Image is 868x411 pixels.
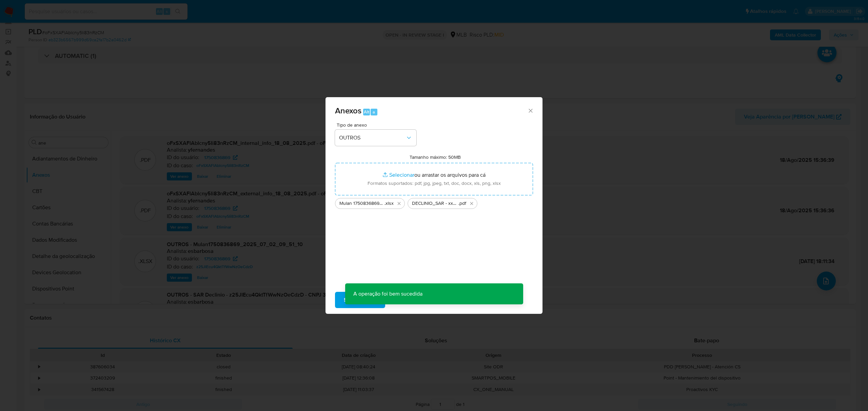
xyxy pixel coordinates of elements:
[397,293,419,307] span: Cancelar
[335,105,361,116] span: Anexos
[395,199,403,208] button: Excluir Mulan 1750836869_2025_08_18_09_16_30.xlsx
[344,293,376,307] span: Subir arquivo
[345,283,431,304] p: A operação foi bem sucedida
[335,195,533,209] ul: Arquivos selecionados
[412,200,458,207] span: DECLINIO_SAR - xxx - CNPJ 34164863000116 - AUTO SERVICO BANCARIOS LTDA
[458,200,466,207] span: .pdf
[339,134,406,141] span: OUTROS
[384,200,394,207] span: .xlsx
[335,292,385,308] button: Subir arquivo
[339,200,384,207] span: Mulan 1750836869_2025_08_18_09_16_30
[527,107,533,113] button: Fechar
[335,130,416,146] button: OUTROS
[364,109,369,115] span: Alt
[468,199,476,208] button: Excluir DECLINIO_SAR - xxx - CNPJ 34164863000116 - AUTO SERVICO BANCARIOS LTDA.pdf
[410,154,461,160] label: Tamanho máximo: 50MB
[337,123,418,127] span: Tipo de anexo
[373,109,375,115] span: a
